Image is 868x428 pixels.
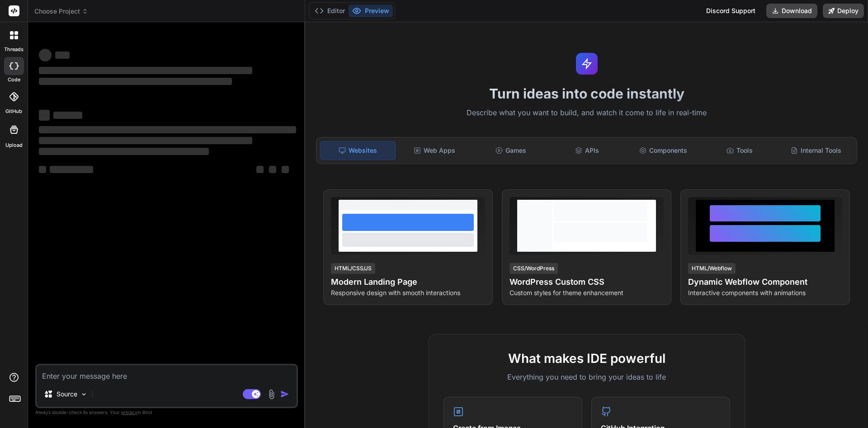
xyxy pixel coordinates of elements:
div: Web Apps [397,141,472,160]
button: Deploy [823,4,864,18]
button: Download [766,4,817,18]
span: ‌ [256,166,264,173]
div: Discord Support [701,4,761,18]
span: ‌ [39,148,209,155]
span: ‌ [282,166,289,173]
span: ‌ [53,112,82,119]
span: Choose Project [34,7,88,16]
span: ‌ [39,49,52,61]
label: code [8,76,20,84]
div: Components [626,141,701,160]
img: attachment [266,389,277,400]
div: CSS/WordPress [509,263,558,274]
h4: Dynamic Webflow Component [688,276,842,288]
div: HTML/Webflow [688,263,736,274]
p: Always double-check its answers. Your in Bind [35,408,298,417]
img: Pick Models [80,390,88,398]
label: threads [4,46,24,53]
span: ‌ [50,166,93,173]
p: Source [57,390,77,399]
p: Responsive design with smooth interactions [331,288,485,297]
label: GitHub [5,108,22,115]
p: Interactive components with animations [688,288,842,297]
label: Upload [5,141,23,149]
span: ‌ [39,110,50,121]
h2: What makes IDE powerful [443,349,730,368]
span: ‌ [269,166,276,173]
button: Preview [349,5,393,17]
div: Tools [703,141,777,160]
span: ‌ [39,166,46,173]
img: icon [280,390,289,399]
p: Custom styles for theme enhancement [509,288,664,297]
span: ‌ [39,67,252,74]
span: privacy [121,409,137,415]
span: ‌ [39,126,296,133]
span: ‌ [55,52,70,59]
div: Games [474,141,548,160]
p: Everything you need to bring your ideas to life [443,372,730,382]
button: Editor [311,5,349,17]
span: ‌ [39,137,252,144]
div: Websites [320,141,396,160]
h1: Turn ideas into code instantly [311,85,863,102]
span: ‌ [39,78,232,85]
h4: Modern Landing Page [331,276,485,288]
div: HTML/CSS/JS [331,263,375,274]
div: APIs [550,141,624,160]
p: Describe what you want to build, and watch it come to life in real-time [311,107,863,119]
div: Internal Tools [778,141,853,160]
h4: WordPress Custom CSS [509,276,664,288]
